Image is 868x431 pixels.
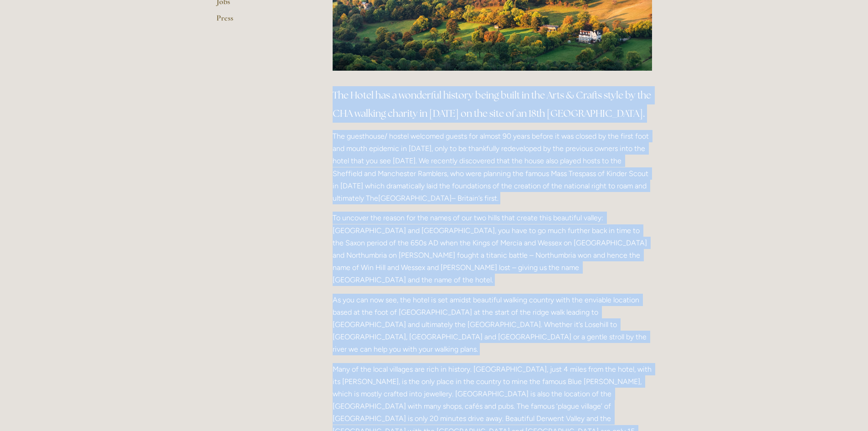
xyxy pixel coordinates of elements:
p: As you can now see, the hotel is set amidst beautiful walking country with the enviable location ... [333,294,652,356]
a: Press [216,13,303,29]
a: [GEOGRAPHIC_DATA] [378,194,452,203]
p: To uncover the reason for the names of our two hills that create this beautiful valley: [GEOGRAPH... [333,212,652,286]
p: The guesthouse/ hostel welcomed guests for almost 90 years before it was closed by the first foot... [333,130,652,204]
h3: The Hotel has a wonderful history being built in the Arts & Crafts style by the CHA walking chari... [333,86,652,123]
